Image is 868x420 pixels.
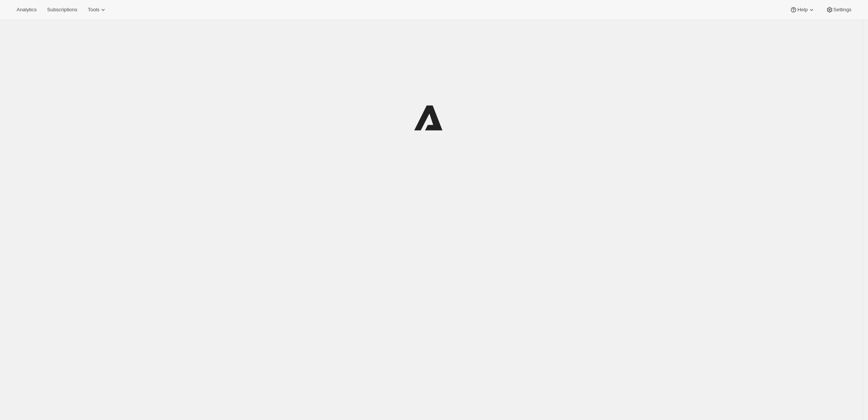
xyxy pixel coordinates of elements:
[785,5,819,15] button: Help
[47,7,77,13] span: Subscriptions
[797,7,807,13] span: Help
[43,5,82,15] button: Subscriptions
[833,7,851,13] span: Settings
[17,7,36,13] span: Analytics
[88,7,99,13] span: Tools
[821,5,856,15] button: Settings
[12,5,41,15] button: Analytics
[83,5,111,15] button: Tools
